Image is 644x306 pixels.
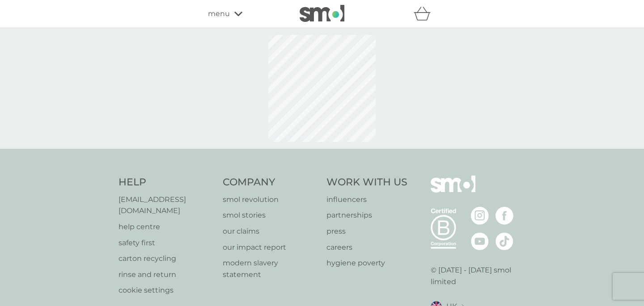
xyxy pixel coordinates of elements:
span: menu [208,8,230,20]
a: modern slavery statement [223,257,318,280]
a: cookie settings [119,285,214,296]
p: © [DATE] - [DATE] smol limited [431,264,526,287]
a: careers [326,242,407,253]
a: rinse and return [119,269,214,281]
h4: Company [223,176,318,189]
a: our claims [223,226,318,237]
a: hygiene poverty [326,257,407,269]
a: partnerships [326,210,407,221]
img: smol [431,176,475,206]
a: carton recycling [119,253,214,264]
img: visit the smol Tiktok page [496,232,513,250]
img: visit the smol Facebook page [496,207,513,225]
img: smol [300,5,344,22]
a: influencers [326,194,407,205]
a: smol revolution [223,194,318,205]
a: smol stories [223,210,318,221]
h4: Work With Us [326,176,407,189]
h4: Help [119,176,214,189]
a: our impact report [223,242,318,253]
div: basket [414,5,436,23]
img: visit the smol Youtube page [471,232,489,250]
a: press [326,226,407,237]
a: safety first [119,237,214,249]
a: [EMAIL_ADDRESS][DOMAIN_NAME] [119,194,214,217]
a: help centre [119,221,214,233]
img: visit the smol Instagram page [471,207,489,225]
